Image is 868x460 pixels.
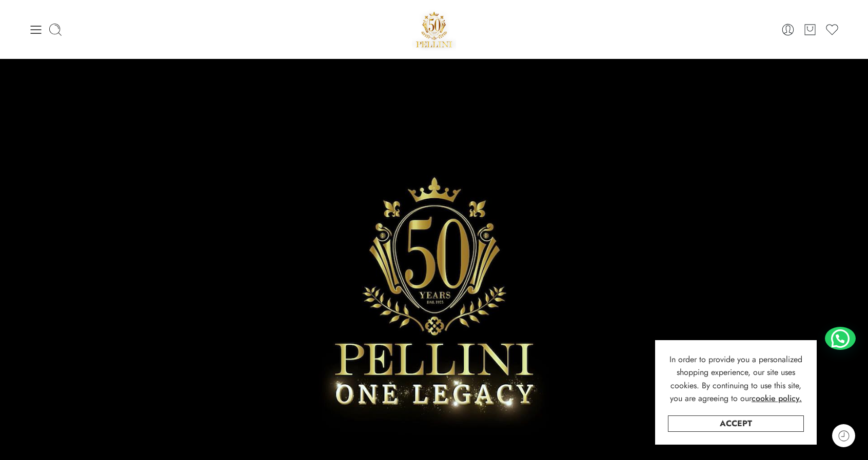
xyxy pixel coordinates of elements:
[803,23,817,37] a: Cart
[825,23,839,37] a: Wishlist
[668,415,804,432] a: Accept
[752,392,802,405] a: cookie policy.
[669,353,802,405] span: In order to provide you a personalized shopping experience, our site uses cookies. By continuing ...
[781,23,795,37] a: Login / Register
[412,8,456,51] a: Pellini -
[412,8,456,51] img: Pellini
